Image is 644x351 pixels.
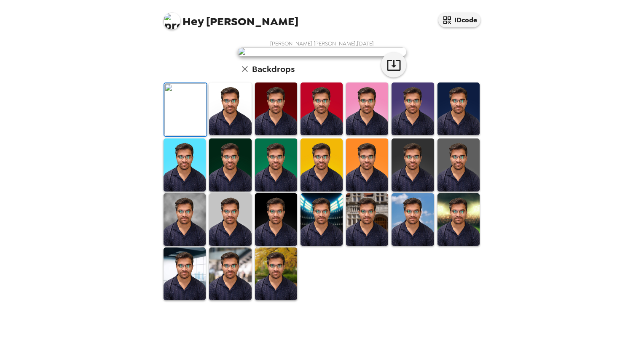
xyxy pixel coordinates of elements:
[270,40,374,47] span: [PERSON_NAME] [PERSON_NAME] , [DATE]
[438,13,480,27] button: IDcode
[252,62,295,76] h6: Backdrops
[164,83,207,136] img: Original
[238,47,406,56] img: user
[164,8,298,27] span: [PERSON_NAME]
[164,13,180,29] img: profile pic
[182,14,204,29] span: Hey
